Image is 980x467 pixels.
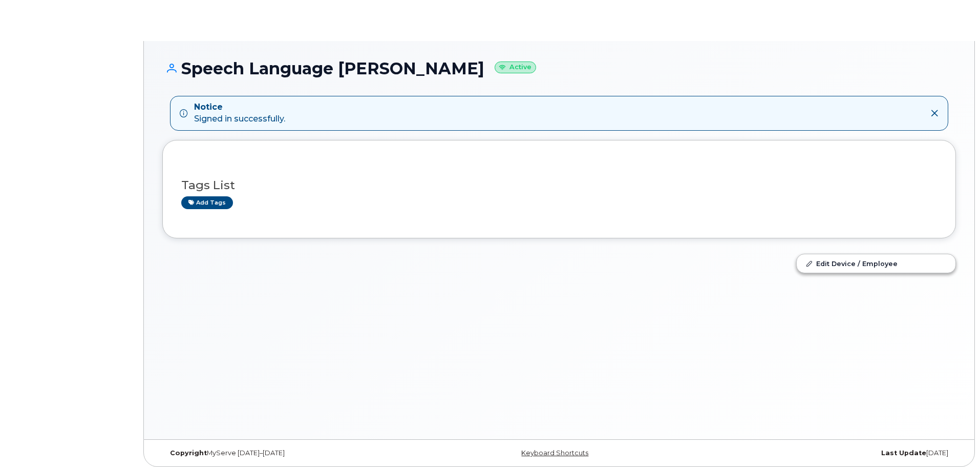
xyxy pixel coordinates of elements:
small: Active [495,62,536,73]
a: Add tags [181,196,233,209]
strong: Notice [194,101,285,113]
a: Keyboard Shortcuts [521,449,588,457]
a: Edit Device / Employee [797,254,955,273]
h3: Tags List [181,179,937,192]
div: MyServe [DATE]–[DATE] [162,449,427,457]
strong: Last Update [881,449,926,457]
div: Signed in successfully. [194,101,285,125]
div: [DATE] [691,449,956,457]
strong: Copyright [170,449,207,457]
h1: Speech Language [PERSON_NAME] [162,59,956,77]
